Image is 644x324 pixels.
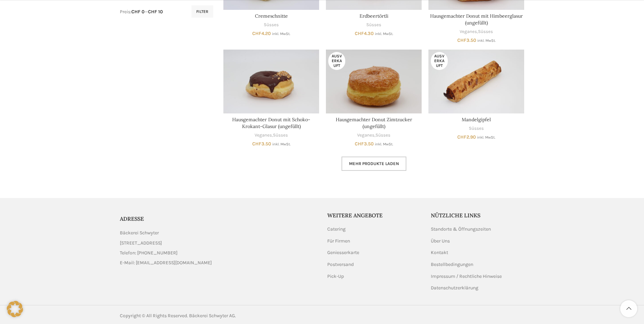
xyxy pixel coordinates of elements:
a: Veganes [460,29,477,35]
h5: Weitere Angebote [327,212,421,219]
a: Süsses [375,132,390,139]
span: Mehr Produkte laden [349,161,399,166]
a: Erdbeertörtli [360,13,388,19]
span: CHF [355,141,364,147]
span: CHF 0 [131,9,145,15]
a: Hausgemachter Donut Zimtzucker (ungefüllt) [336,116,412,129]
span: Ausverkauft [328,52,345,70]
a: Datenschutzerklärung [431,285,479,291]
small: inkl. MwSt. [272,142,291,146]
span: CHF [252,141,261,147]
a: Postversand [327,261,354,268]
span: CHF [355,31,364,36]
span: CHF [457,37,466,43]
a: Veganes [255,132,272,139]
button: Filter [191,5,213,18]
small: inkl. MwSt. [477,135,495,140]
span: CHF [457,134,466,140]
a: Geniesserkarte [327,249,360,256]
a: Süsses [478,29,493,35]
a: List item link [120,249,317,257]
span: CHF [252,31,261,36]
a: Süsses [469,125,484,132]
a: Süsses [264,22,279,28]
div: Preis: — [120,8,163,15]
a: Süsses [366,22,381,28]
a: Hausgemachter Donut mit Schoko-Krokant-Glasur (ungefüllt) [223,50,319,113]
a: Bestellbedingungen [431,261,474,268]
a: Scroll to top button [620,300,637,317]
bdi: 3.50 [355,141,374,147]
a: Mehr Produkte laden [342,157,406,171]
a: Süsses [273,132,288,139]
small: inkl. MwSt. [375,142,393,146]
a: Impressum / Rechtliche Hinweise [431,273,502,280]
span: Ausverkauft [431,52,448,70]
bdi: 4.20 [252,31,271,36]
a: Hausgemachter Donut Zimtzucker (ungefüllt) [326,50,422,113]
bdi: 2.90 [457,134,476,140]
div: , [223,132,319,139]
a: Über Uns [431,238,450,245]
a: Cremeschnitte [255,13,288,19]
a: Mandelgipfel [428,50,524,113]
a: Veganes [357,132,374,139]
a: Catering [327,226,346,233]
small: inkl. MwSt. [272,32,290,36]
span: ADRESSE [120,215,144,222]
div: , [326,132,422,139]
h5: Nützliche Links [431,212,525,219]
div: Copyright © All Rights Reserved. Bäckerei Schwyter AG. [120,312,319,320]
small: inkl. MwSt. [477,38,496,43]
span: Bäckerei Schwyter [120,229,159,237]
div: , [428,29,524,35]
a: Mandelgipfel [462,116,491,123]
small: inkl. MwSt. [375,32,393,36]
a: Standorte & Öffnungszeiten [431,226,492,233]
bdi: 3.50 [457,37,476,43]
a: Hausgemachter Donut mit Himbeerglasur (ungefüllt) [430,13,523,26]
span: CHF 10 [148,9,163,15]
a: Für Firmen [327,238,351,245]
a: Hausgemachter Donut mit Schoko-Krokant-Glasur (ungefüllt) [232,116,310,129]
bdi: 4.30 [355,31,374,36]
a: Pick-Up [327,273,345,280]
a: Kontakt [431,249,449,256]
bdi: 3.50 [252,141,271,147]
a: List item link [120,259,317,267]
span: [STREET_ADDRESS] [120,239,162,247]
